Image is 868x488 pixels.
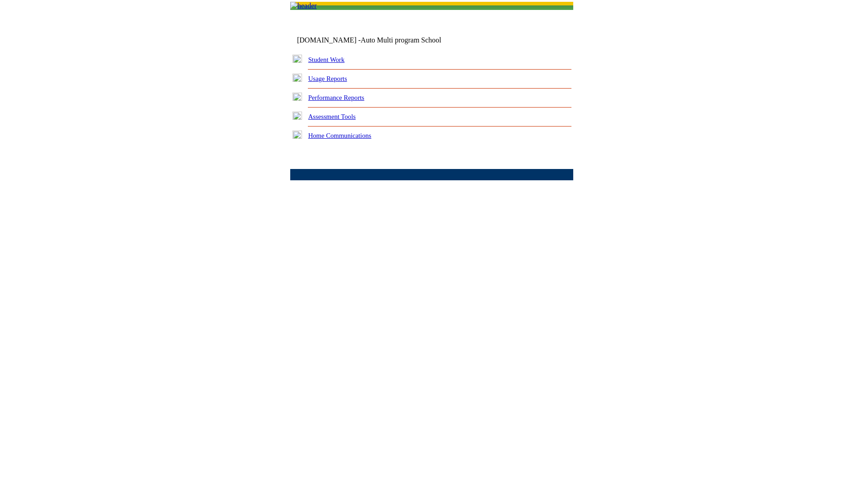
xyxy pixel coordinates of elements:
[297,36,463,44] td: [DOMAIN_NAME] -
[290,2,317,10] img: header
[292,112,302,120] img: plus.gif
[308,75,347,82] a: Usage Reports
[308,94,364,101] a: Performance Reports
[308,56,344,63] a: Student Work
[292,131,302,139] img: plus.gif
[361,36,441,44] nobr: Auto Multi program School
[292,55,302,63] img: plus.gif
[292,74,302,82] img: plus.gif
[308,132,372,139] a: Home Communications
[308,113,356,120] a: Assessment Tools
[292,93,302,101] img: plus.gif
